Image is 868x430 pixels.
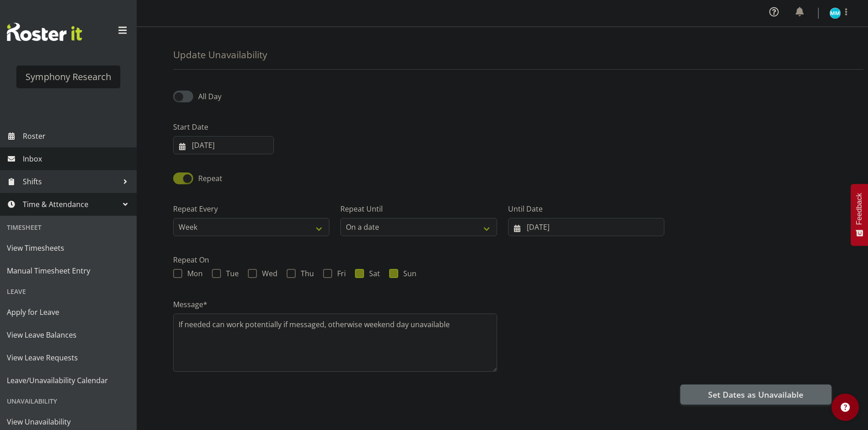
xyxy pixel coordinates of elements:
[340,203,497,214] label: Repeat Until
[173,50,267,60] h4: Update Unavailability
[296,269,314,278] span: Thu
[173,136,274,154] input: Click to select...
[7,374,130,387] span: Leave/Unavailability Calendar
[364,269,380,278] span: Sat
[221,269,239,278] span: Tue
[7,351,130,364] span: View Leave Requests
[7,305,130,319] span: Apply for Leave
[2,237,134,259] a: View Timesheets
[173,203,329,214] label: Repeat Every
[508,218,664,236] input: Click to select...
[508,203,664,214] label: Until Date
[257,269,277,278] span: Wed
[2,369,134,392] a: Leave/Unavailability Calendar
[332,269,346,278] span: Fri
[173,254,832,265] label: Repeat On
[173,299,497,310] label: Message*
[680,384,832,405] button: Set Dates as Unavailable
[7,241,130,255] span: View Timesheets
[830,8,841,19] img: murphy-mulholland11450.jpg
[23,152,132,166] span: Inbox
[2,324,134,346] a: View Leave Balances
[398,269,416,278] span: Sun
[7,23,82,41] img: Rosterit website logo
[23,129,132,143] span: Roster
[2,346,134,369] a: View Leave Requests
[23,197,118,211] span: Time & Attendance
[7,328,130,342] span: View Leave Balances
[193,173,222,184] span: Repeat
[841,403,850,412] img: help-xxl-2.png
[7,264,130,278] span: Manual Timesheet Entry
[173,121,274,132] label: Start Date
[851,184,868,246] button: Feedback - Show survey
[708,389,803,400] span: Set Dates as Unavailable
[182,269,203,278] span: Mon
[2,259,134,282] a: Manual Timesheet Entry
[198,91,221,101] span: All Day
[2,282,134,301] div: Leave
[855,193,863,225] span: Feedback
[2,301,134,324] a: Apply for Leave
[7,415,130,429] span: View Unavailability
[23,175,118,188] span: Shifts
[2,392,134,410] div: Unavailability
[2,218,134,237] div: Timesheet
[26,70,111,84] div: Symphony Research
